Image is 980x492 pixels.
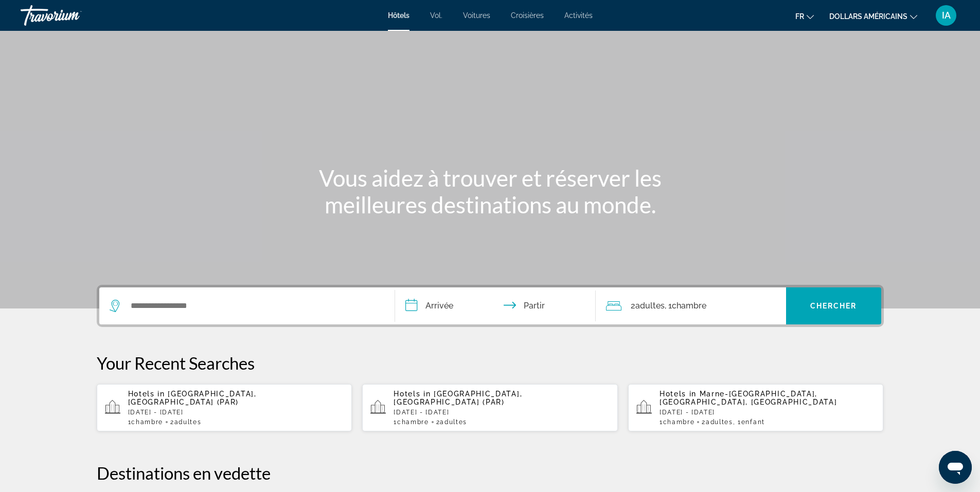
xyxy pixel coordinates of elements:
[795,12,804,21] font: fr
[174,418,202,426] span: Adultes
[394,418,429,426] span: 1
[440,418,467,426] span: Adultes
[665,301,672,311] font: , 1
[170,418,201,426] span: 2
[786,287,881,324] button: Chercher
[128,390,165,398] span: Hotels in
[511,11,544,20] a: Croisières
[702,418,733,426] span: 2
[463,11,490,20] a: Voitures
[672,301,706,311] font: Chambre
[97,463,884,483] h2: Destinations en vedette
[97,353,884,373] p: Your Recent Searches
[128,418,163,426] span: 1
[21,2,123,29] a: Travorium
[128,390,257,406] span: [GEOGRAPHIC_DATA], [GEOGRAPHIC_DATA] (PAR)
[829,12,907,21] font: dollars américains
[660,418,694,426] span: 1
[564,11,593,20] a: Activités
[829,9,917,24] button: Changer de devise
[628,384,884,432] button: Hotels in Marne-[GEOGRAPHIC_DATA], [GEOGRAPHIC_DATA], [GEOGRAPHIC_DATA][DATE] - [DATE]1Chambre2Ad...
[939,451,972,484] iframe: Bouton de lancement de la fenêtre de messagerie
[394,409,610,416] p: [DATE] - [DATE]
[660,390,837,406] span: Marne-[GEOGRAPHIC_DATA], [GEOGRAPHIC_DATA], [GEOGRAPHIC_DATA]
[128,409,344,416] p: [DATE] - [DATE]
[706,418,733,426] span: Adultes
[596,287,786,324] button: Voyageurs : 2 adultes, 0 enfants
[99,287,881,324] div: Widget de recherche
[663,418,695,426] span: Chambre
[395,287,596,324] button: Dates d'arrivée et de départ
[394,390,431,398] span: Hotels in
[660,390,697,398] span: Hotels in
[362,384,618,432] button: Hotels in [GEOGRAPHIC_DATA], [GEOGRAPHIC_DATA] (PAR)[DATE] - [DATE]1Chambre2Adultes
[97,384,352,432] button: Hotels in [GEOGRAPHIC_DATA], [GEOGRAPHIC_DATA] (PAR)[DATE] - [DATE]1Chambre2Adultes
[635,301,665,311] font: adultes
[733,418,765,426] span: , 1
[933,5,959,26] button: Menu utilisateur
[319,165,662,218] font: Vous aidez à trouver et réserver les meilleures destinations au monde.
[942,10,951,21] font: IA
[436,418,467,426] span: 2
[631,301,635,311] font: 2
[430,11,442,20] a: Vol.
[131,418,163,426] span: Chambre
[741,418,765,426] span: Enfant
[660,409,876,416] p: [DATE] - [DATE]
[394,390,522,406] span: [GEOGRAPHIC_DATA], [GEOGRAPHIC_DATA] (PAR)
[397,418,429,426] span: Chambre
[810,302,857,310] font: Chercher
[795,9,814,24] button: Changer de langue
[388,11,409,20] a: Hôtels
